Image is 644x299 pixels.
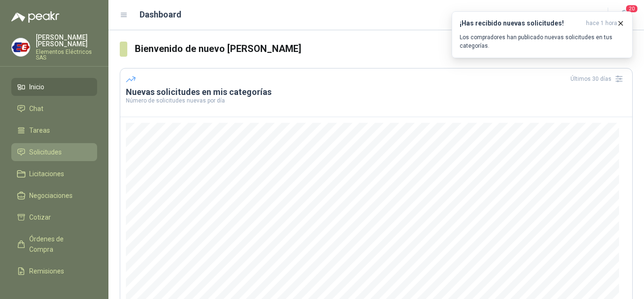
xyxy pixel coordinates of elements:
a: Chat [11,100,97,118]
a: Remisiones [11,262,97,280]
span: Chat [29,103,43,114]
span: Negociaciones [29,190,73,201]
h1: Dashboard [140,8,182,21]
a: Solicitudes [11,143,97,161]
span: Órdenes de Compra [29,234,88,255]
p: Elementos Eléctricos SAS [36,49,97,60]
span: Licitaciones [29,169,64,179]
p: Número de solicitudes nuevas por día [126,98,627,103]
a: Tareas [11,121,97,139]
a: Cotizar [11,208,97,226]
span: 20 [625,4,638,13]
p: [PERSON_NAME] [PERSON_NAME] [36,34,97,47]
img: Logo peakr [11,11,59,23]
p: Los compradores han publicado nuevas solicitudes en tus categorías. [460,33,625,50]
span: Cotizar [29,212,51,222]
div: Últimos 30 días [570,71,627,86]
span: Tareas [29,125,50,136]
a: Órdenes de Compra [11,230,97,258]
h3: ¡Has recibido nuevas solicitudes! [460,19,582,27]
a: Licitaciones [11,165,97,183]
img: Company Logo [12,38,30,56]
button: ¡Has recibido nuevas solicitudes!hace 1 hora Los compradores han publicado nuevas solicitudes en ... [452,11,633,58]
span: hace 1 hora [586,19,617,27]
h3: Nuevas solicitudes en mis categorías [126,86,627,98]
button: 20 [616,7,633,24]
span: Solicitudes [29,147,62,157]
a: Inicio [11,78,97,96]
span: Inicio [29,82,44,92]
span: Remisiones [29,266,64,276]
a: Negociaciones [11,187,97,205]
h3: Bienvenido de nuevo [PERSON_NAME] [135,42,633,56]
